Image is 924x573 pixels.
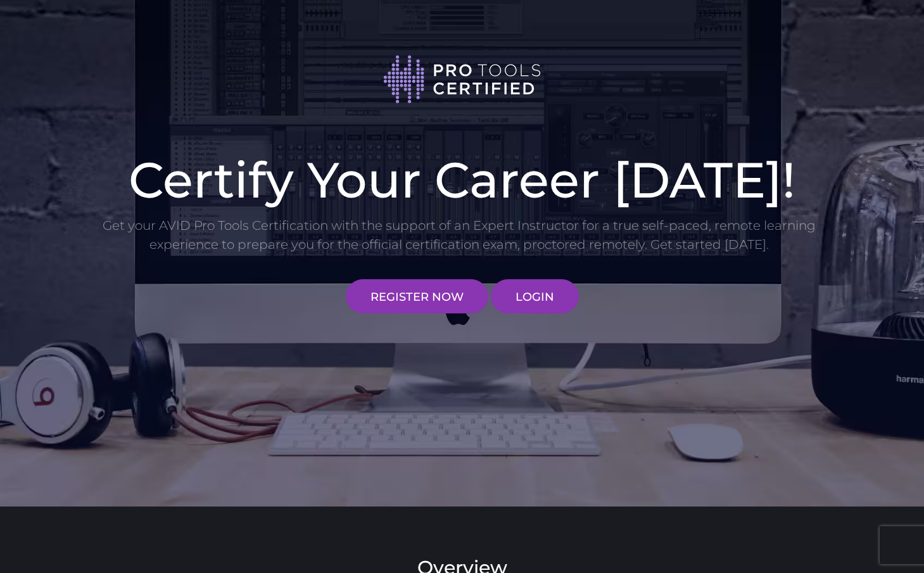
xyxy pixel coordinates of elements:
a: REGISTER NOW [346,279,488,313]
p: Get your AVID Pro Tools Certification with the support of an Expert Instructor for a true self-pa... [101,216,817,254]
h1: Certify Your Career [DATE]! [101,155,823,205]
img: Pro Tools Certified logo [383,54,541,105]
a: LOGIN [491,279,579,313]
